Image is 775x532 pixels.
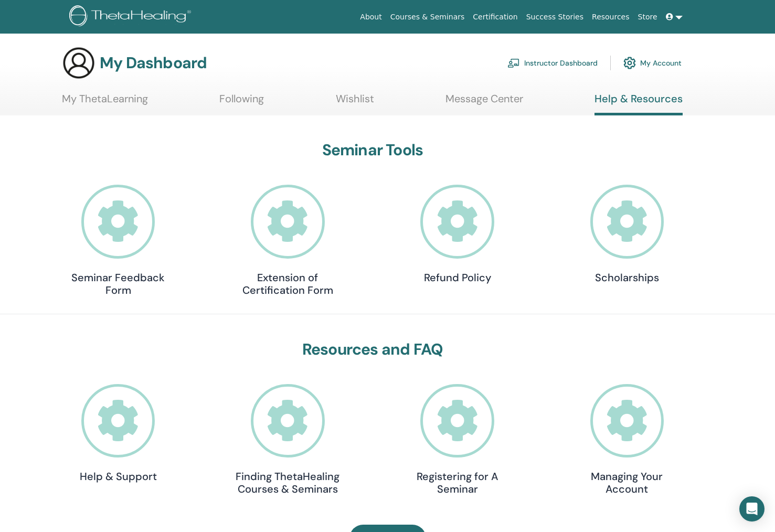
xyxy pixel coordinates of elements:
h3: Seminar Tools [66,141,680,159]
a: Certification [469,7,522,27]
a: Seminar Feedback Form [66,185,171,296]
h4: Finding ThetaHealing Courses & Seminars [235,470,340,495]
a: Extension of Certification Form [235,185,340,296]
img: generic-user-icon.jpg [62,46,95,80]
h4: Managing Your Account [575,470,680,495]
img: cog.svg [623,54,636,72]
a: Instructor Dashboard [507,51,598,75]
a: My Account [623,51,682,75]
div: Open Intercom Messenger [739,496,765,522]
h4: Scholarships [575,271,680,284]
a: Message Center [445,92,523,113]
a: Following [219,92,264,113]
a: Help & Resources [594,92,683,115]
h3: Resources and FAQ [66,340,680,359]
h3: My Dashboard [100,54,207,72]
a: Help & Support [66,384,171,483]
a: Success Stories [522,7,588,27]
h4: Extension of Certification Form [235,271,340,296]
img: logo.png [69,5,195,29]
a: Registering for A Seminar [405,384,510,496]
a: Scholarships [575,185,680,284]
h4: Refund Policy [405,271,510,284]
a: Courses & Seminars [386,7,469,27]
h4: Seminar Feedback Form [66,271,171,296]
a: Refund Policy [405,185,510,284]
a: Managing Your Account [575,384,680,496]
a: My ThetaLearning [62,92,148,113]
a: Store [634,7,662,27]
a: Finding ThetaHealing Courses & Seminars [235,384,340,496]
h4: Help & Support [66,470,171,483]
h4: Registering for A Seminar [405,470,510,495]
a: About [356,7,386,27]
a: Wishlist [336,92,374,113]
img: chalkboard-teacher.svg [507,58,520,68]
a: Resources [588,7,634,27]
